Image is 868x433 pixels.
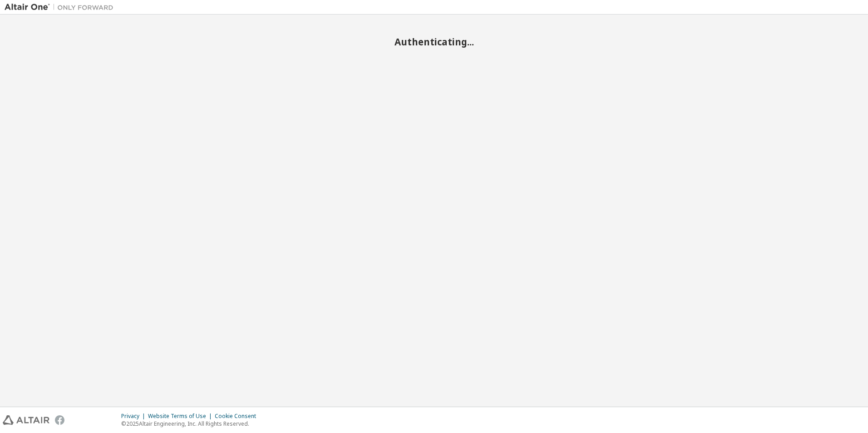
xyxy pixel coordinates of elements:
[121,420,261,428] p: © 2025 Altair Engineering, Inc. All Rights Reserved.
[215,413,261,420] div: Cookie Consent
[5,3,118,12] img: Altair One
[55,415,64,425] img: facebook.svg
[3,415,49,425] img: altair_logo.svg
[148,413,215,420] div: Website Terms of Use
[121,413,148,420] div: Privacy
[5,36,863,48] h2: Authenticating...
